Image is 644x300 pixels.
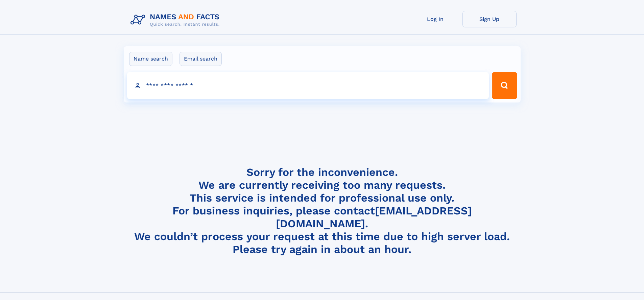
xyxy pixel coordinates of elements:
[408,11,462,27] a: Log In
[492,72,517,99] button: Search Button
[128,11,225,29] img: Logo Names and Facts
[128,166,517,256] h4: Sorry for the inconvenience. We are currently receiving too many requests. This service is intend...
[127,72,489,99] input: search input
[276,204,472,230] a: [EMAIL_ADDRESS][DOMAIN_NAME]
[180,52,222,66] label: Email search
[129,52,172,66] label: Name search
[462,11,517,27] a: Sign Up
